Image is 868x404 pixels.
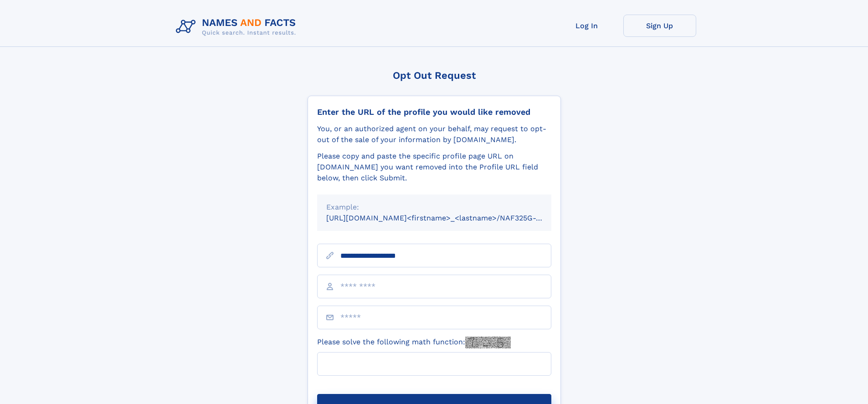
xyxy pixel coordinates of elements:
a: Log In [550,15,623,37]
a: Sign Up [623,15,696,37]
label: Please solve the following math function: [317,337,511,348]
div: Opt Out Request [308,70,561,81]
div: Enter the URL of the profile you would like removed [317,107,551,117]
img: Logo Names and Facts [172,15,303,39]
div: You, or an authorized agent on your behalf, may request to opt-out of the sale of your informatio... [317,123,551,145]
small: [URL][DOMAIN_NAME]<firstname>_<lastname>/NAF325G-xxxxxxxx [326,214,569,222]
div: Please copy and paste the specific profile page URL on [DOMAIN_NAME] you want removed into the Pr... [317,151,551,184]
div: Example: [326,202,542,213]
